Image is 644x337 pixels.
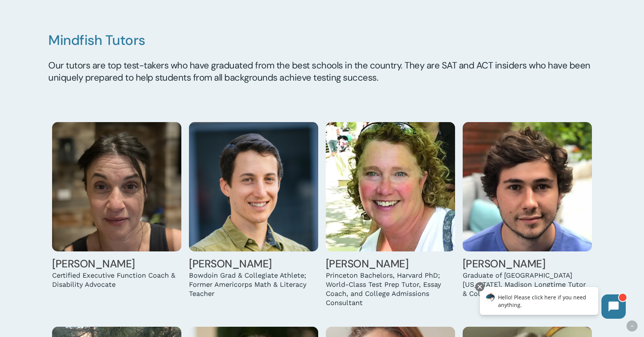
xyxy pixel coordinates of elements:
[52,257,135,271] a: [PERSON_NAME]
[326,122,455,251] img: Susan Bassow
[189,271,318,298] div: Bowdoin Grad & Collegiate Athlete; Former Americorps Math & Literacy Teacher
[189,122,318,251] img: Daniel Bardsley
[48,31,145,49] span: Mindfish Tutors
[463,122,592,251] img: Augie Bennett
[52,122,181,251] img: Stacey Acquavella
[463,271,592,298] div: Graduate of [GEOGRAPHIC_DATA][US_STATE], Madison Longtime Tutor & College Essay Coach
[463,257,546,271] a: [PERSON_NAME]
[472,281,633,326] iframe: Chatbot
[326,257,409,271] a: [PERSON_NAME]
[52,271,181,289] div: Certified Executive Function Coach & Disability Advocate
[189,257,272,271] a: [PERSON_NAME]
[326,271,455,307] div: Princeton Bachelors, Harvard PhD; World-Class Test Prep Tutor, Essay Coach, and College Admission...
[48,59,595,84] h5: Our tutors are top test-takers who have graduated from the best schools in the country. They are ...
